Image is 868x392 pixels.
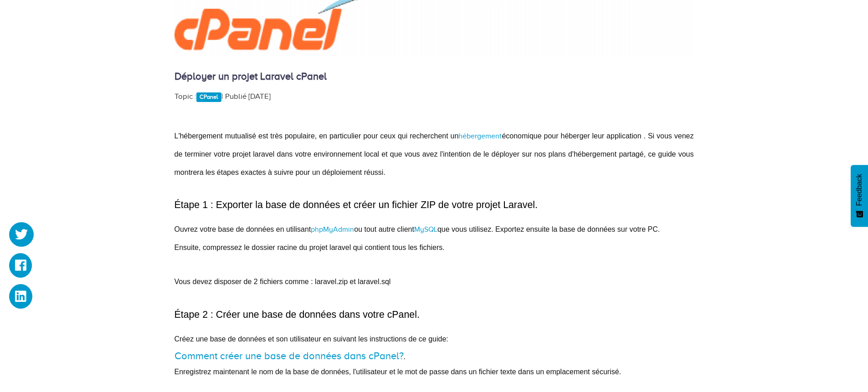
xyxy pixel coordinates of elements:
span: Créez une base de données et son utilisateur en suivant les instructions de ce guide: [175,335,448,343]
span: Ensuite, compressez le dossier racine du projet laravel qui contient tous les fichiers. [175,244,445,251]
a: Comment créer une base de données dans cPanel? [175,350,404,361]
span: Ouvrez votre base de données en utilisant ou tout autre client que vous utilisez. Exportez ensuit... [175,225,660,233]
span: Enregistrez maintenant le nom de la base de données, l'utilisateur et le mot de passe dans un fic... [175,368,621,376]
span: Feedback [855,174,863,206]
a: MySQL [414,225,437,234]
span: Vous devez disposer de 2 fichiers comme : laravel.zip et laravel.sql [175,278,391,285]
a: hébergement [458,132,502,140]
span: Étape 1 : Exporter la base de données et créer un fichier ZIP de votre projet Laravel. [175,199,538,210]
span: Publié [DATE] [225,92,271,101]
a: phpMyAdmin [311,225,354,234]
span: Étape 2 : Créer une base de données dans votre cPanel. [175,309,420,320]
span: . [404,353,406,361]
button: Feedback - Afficher l’enquête [851,165,868,227]
span: L'hébergement mutualisé est très populaire, en particulier pour ceux qui recherchent un économiqu... [175,132,696,176]
a: CPanel [196,92,221,102]
span: Topic : | [175,92,223,101]
iframe: Drift Widget Chat Controller [822,346,857,381]
h4: Déployer un projet Laravel cPanel [175,71,694,82]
